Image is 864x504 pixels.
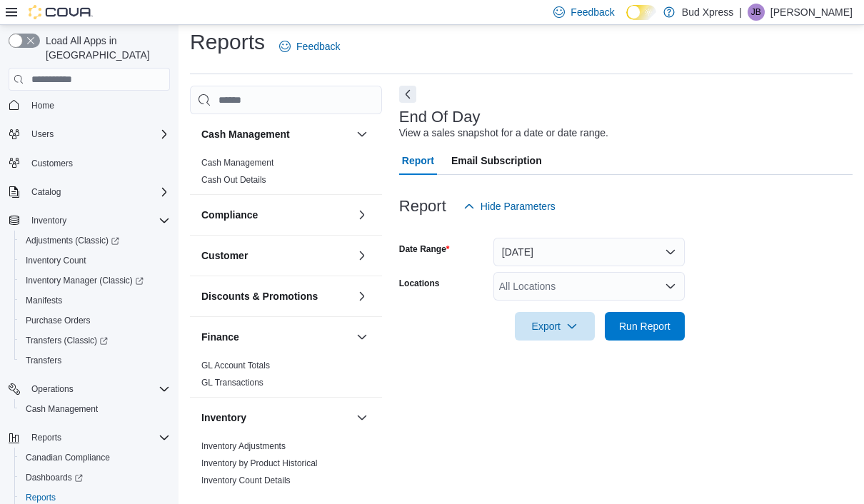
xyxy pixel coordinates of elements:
span: Load All Apps in [GEOGRAPHIC_DATA] [40,34,170,62]
span: Inventory Manager (Classic) [20,272,170,289]
button: Compliance [353,206,371,223]
a: Dashboards [14,468,176,488]
button: [DATE] [493,238,685,266]
h3: Customer [201,248,248,263]
h3: Cash Management [201,127,290,141]
span: Dark Mode [626,20,627,21]
a: GL Account Totals [201,361,270,371]
span: Transfers (Classic) [26,335,108,346]
span: Canadian Compliance [26,452,110,463]
span: Users [26,126,170,143]
button: Purchase Orders [14,311,176,331]
span: Cash Management [26,403,98,415]
a: Customers [26,155,79,172]
span: Inventory Count [26,255,86,266]
input: Dark Mode [626,5,656,20]
button: Cash Management [14,399,176,419]
div: View a sales snapshot for a date or date range. [399,126,608,141]
span: Customers [26,154,170,172]
span: Inventory [26,212,170,229]
a: Feedback [273,32,346,61]
a: Inventory by Product Historical [201,458,318,468]
span: Manifests [26,295,62,306]
a: Purchase Orders [20,312,96,329]
a: Adjustments (Classic) [20,232,125,249]
button: Hide Parameters [458,192,561,221]
span: Canadian Compliance [20,449,170,466]
h3: End Of Day [399,109,481,126]
a: Manifests [20,292,68,309]
span: Users [31,128,54,140]
button: Manifests [14,291,176,311]
button: Users [26,126,59,143]
span: Run Report [619,319,670,333]
a: Adjustments (Classic) [14,231,176,251]
a: Home [26,97,60,114]
button: Next [399,86,416,103]
button: Inventory Count [14,251,176,271]
span: Feedback [571,5,614,19]
button: Inventory [3,211,176,231]
button: Customer [353,247,371,264]
span: JB [751,4,761,21]
span: Reports [31,432,61,443]
span: Purchase Orders [26,315,91,326]
a: Dashboards [20,469,89,486]
button: Inventory [201,410,351,425]
a: Cash Management [20,400,104,418]
button: Customers [3,153,176,173]
a: Inventory Count Details [201,475,291,485]
button: Reports [3,428,176,448]
button: Canadian Compliance [14,448,176,468]
span: Reports [26,429,170,446]
p: [PERSON_NAME] [770,4,853,21]
span: Email Subscription [451,146,542,175]
h3: Finance [201,330,239,344]
button: Customer [201,248,351,263]
button: Catalog [26,183,66,201]
div: Joanne Bonney [748,4,765,21]
a: Inventory Adjustments [201,441,286,451]
button: Export [515,312,595,341]
a: GL Transactions [201,378,263,388]
button: Cash Management [201,127,351,141]
div: Finance [190,357,382,397]
button: Finance [201,330,351,344]
a: Cash Out Details [201,175,266,185]
span: Report [402,146,434,175]
button: Inventory [26,212,72,229]
button: Reports [26,429,67,446]
label: Locations [399,278,440,289]
span: Catalog [26,183,170,201]
span: Operations [26,380,170,398]
span: Home [26,96,170,114]
span: Purchase Orders [20,312,170,329]
span: Catalog [31,186,61,198]
span: Transfers (Classic) [20,332,170,349]
span: Feedback [296,39,340,54]
button: Operations [26,380,79,398]
span: Adjustments (Classic) [26,235,119,246]
a: Inventory Manager (Classic) [20,272,149,289]
button: Discounts & Promotions [201,289,351,303]
div: Cash Management [190,154,382,194]
p: Bud Xpress [682,4,733,21]
h1: Reports [190,28,265,56]
a: Transfers (Classic) [20,332,114,349]
button: Finance [353,328,371,346]
a: Canadian Compliance [20,449,116,466]
img: Cova [29,5,93,19]
span: Transfers [20,352,170,369]
h3: Compliance [201,208,258,222]
button: Transfers [14,351,176,371]
button: Run Report [605,312,685,341]
a: Transfers [20,352,67,369]
a: Inventory Manager (Classic) [14,271,176,291]
button: Discounts & Promotions [353,288,371,305]
span: Manifests [20,292,170,309]
a: Cash Management [201,158,273,168]
h3: Report [399,198,446,215]
span: Reports [26,492,56,503]
h3: Discounts & Promotions [201,289,318,303]
button: Operations [3,379,176,399]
